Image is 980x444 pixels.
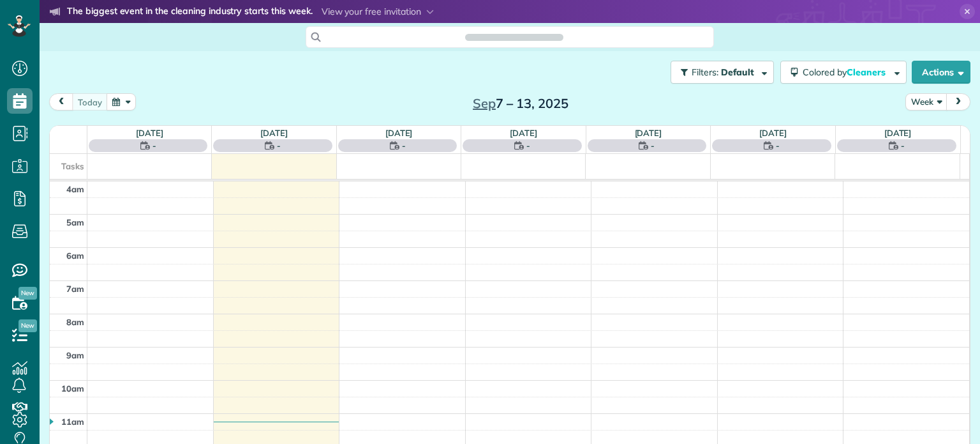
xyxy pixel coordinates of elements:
[759,128,787,138] a: [DATE]
[260,128,288,138] a: [DATE]
[66,184,84,194] span: 4am
[884,128,912,138] a: [DATE]
[66,350,84,360] span: 9am
[49,93,73,111] button: prev
[664,61,774,84] a: Filters: Default
[61,161,84,171] span: Tasks
[671,61,774,84] button: Filters: Default
[66,317,84,327] span: 8am
[776,139,780,152] span: -
[635,128,662,138] a: [DATE]
[19,319,37,332] span: New
[61,417,84,427] span: 11am
[946,93,970,111] button: next
[803,66,890,78] span: Colored by
[385,128,413,138] a: [DATE]
[847,66,887,78] span: Cleaners
[721,66,755,78] span: Default
[510,128,537,138] a: [DATE]
[692,66,718,78] span: Filters:
[19,287,37,300] span: New
[651,139,655,152] span: -
[72,93,108,111] button: today
[912,61,970,84] button: Actions
[473,95,496,111] span: Sep
[66,217,84,227] span: 5am
[526,139,530,152] span: -
[277,139,281,152] span: -
[478,31,550,43] span: Search ZenMaid…
[67,5,313,19] strong: The biggest event in the cleaning industry starts this week.
[905,93,947,111] button: Week
[66,284,84,294] span: 7am
[136,128,163,138] a: [DATE]
[402,139,406,152] span: -
[901,139,905,152] span: -
[66,250,84,261] span: 6am
[61,383,84,394] span: 10am
[780,61,907,84] button: Colored byCleaners
[441,96,600,111] h2: 7 – 13, 2025
[152,139,156,152] span: -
